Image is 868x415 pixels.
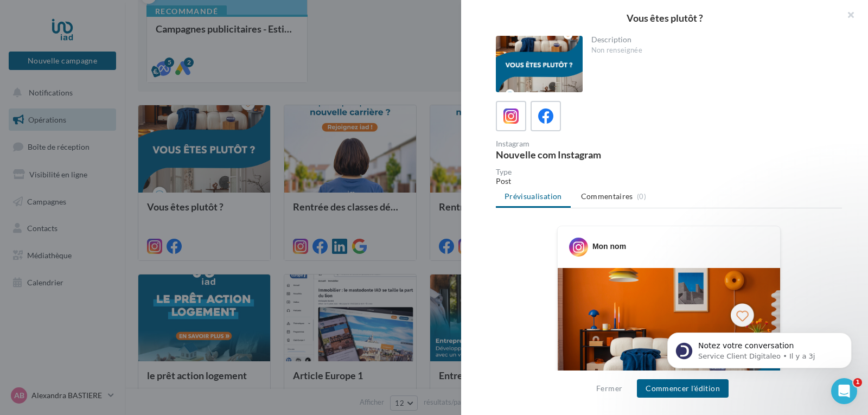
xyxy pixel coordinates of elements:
span: (0) [637,192,646,201]
iframe: Intercom notifications message [651,310,868,386]
iframe: Intercom live chat [831,378,857,404]
div: Type [496,168,842,176]
div: Post [496,176,842,187]
div: Mon nom [592,241,626,252]
div: Non renseignée [591,46,834,55]
button: Commencer l'édition [637,379,729,398]
div: Nouvelle com Instagram [496,150,665,159]
span: Commentaires [581,191,633,202]
button: Fermer [592,382,627,395]
div: Description [591,36,834,43]
div: Vous êtes plutôt ? [478,13,851,23]
span: 1 [853,378,862,387]
div: Instagram [496,140,665,148]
